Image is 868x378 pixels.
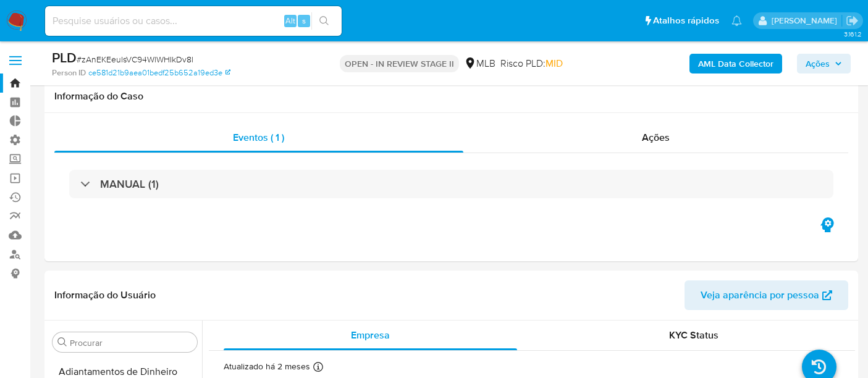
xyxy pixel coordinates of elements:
span: Eventos ( 1 ) [233,130,284,145]
span: Ações [806,54,830,73]
a: Sair [846,14,859,27]
h3: MANUAL (1) [100,177,159,191]
span: Risco PLD: [500,57,563,70]
a: ce581d21b9aea01bedf25b652a19ed3e [88,67,230,78]
span: Ações [642,130,670,145]
span: MID [546,56,563,70]
input: Procurar [70,337,192,348]
input: Pesquise usuários ou casos... [45,13,342,29]
a: Notificações [731,15,742,26]
h1: Informação do Caso [54,90,848,103]
span: Veja aparência por pessoa [701,280,819,310]
p: OPEN - IN REVIEW STAGE II [340,55,459,72]
div: MLB [464,57,495,70]
b: PLD [52,48,77,67]
button: Ações [797,54,851,73]
div: MANUAL (1) [69,170,833,198]
span: Atalhos rápidos [653,14,719,27]
span: KYC Status [669,328,718,342]
span: # zAnEKEeulsVC94WlWHIkDv8l [77,53,193,65]
button: search-icon [311,12,337,30]
span: s [302,15,306,27]
button: Procurar [57,337,67,347]
p: alexandra.macedo@mercadolivre.com [772,15,841,27]
button: Veja aparência por pessoa [685,280,848,310]
p: Atualizado há 2 meses [224,361,310,372]
button: AML Data Collector [689,54,782,73]
span: Empresa [351,328,390,342]
span: Alt [285,15,295,27]
h1: Informação do Usuário [54,289,156,301]
b: AML Data Collector [698,54,773,73]
b: Person ID [52,67,86,78]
